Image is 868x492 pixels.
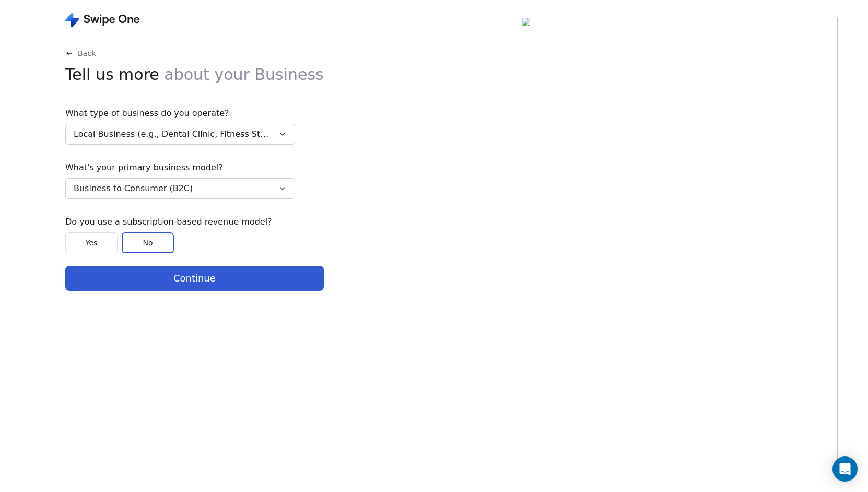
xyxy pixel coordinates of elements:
[65,266,324,291] button: Continue
[74,128,272,140] span: Local Business (e.g., Dental Clinic, Fitness Studio)
[832,456,858,482] div: Open Intercom Messenger
[74,182,193,195] span: Business to Consumer (B2C)
[65,63,324,86] span: Tell us more
[65,161,295,174] span: What's your primary business model?
[65,107,295,120] span: What type of business do you operate?
[164,65,323,84] span: about your Business
[78,48,96,58] span: Back
[65,216,295,228] span: Do you use a subscription-based revenue model?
